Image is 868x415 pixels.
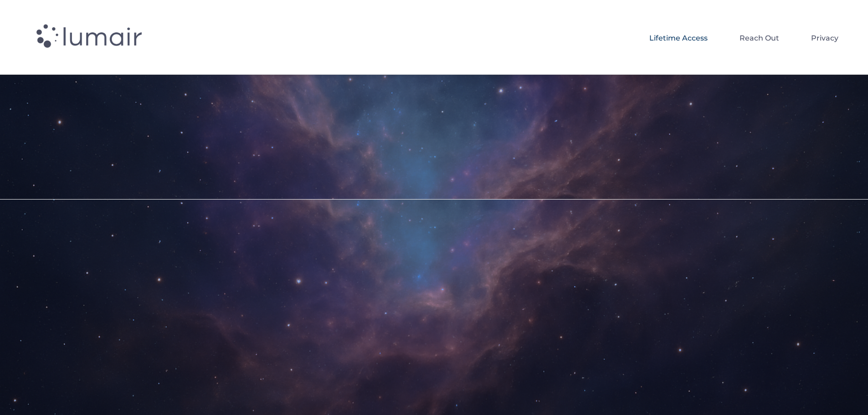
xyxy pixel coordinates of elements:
a: Lifetime Access [649,23,708,52]
span: Reach Out [740,31,779,46]
a: Privacy [811,23,838,52]
span: Lifetime Access [649,31,708,46]
span: Privacy [811,31,838,46]
nav: Menu [232,23,838,52]
a: Reach Out [740,23,779,52]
